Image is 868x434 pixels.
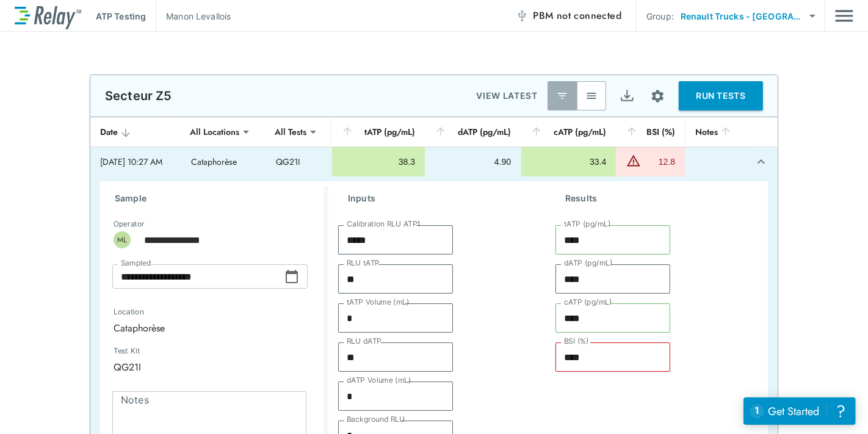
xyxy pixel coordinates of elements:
[751,151,772,172] button: expand row
[112,264,284,289] input: Choose date, selected date is Oct 8, 2025
[105,355,228,379] div: QG21I
[564,220,611,228] label: tATP (pg/mL)
[557,9,621,23] span: not connected
[341,125,415,139] div: tATP (pg/mL)
[564,298,612,306] label: cATP (pg/mL)
[121,259,151,267] label: Sampled
[646,10,674,23] p: Group:
[96,10,146,23] p: ATP Testing
[533,7,621,24] span: PBM
[476,89,538,103] p: VIEW LATEST
[90,117,181,147] th: Date
[620,89,635,104] img: Export Icon
[166,10,231,23] p: Manon Levallois
[531,156,606,168] div: 33.4
[347,337,382,345] label: RLU dATP
[347,376,411,385] label: dATP Volume (mL)
[347,298,410,306] label: tATP Volume (mL)
[435,125,511,139] div: dATP (pg/mL)
[348,191,536,206] h3: Inputs
[105,89,172,103] p: Secteur Z5
[516,10,528,22] img: Offline Icon
[626,153,641,168] img: Warning
[679,81,763,110] button: RUN TESTS
[564,259,613,267] label: dATP (pg/mL)
[114,231,131,248] div: ML
[530,125,606,139] div: cATP (pg/mL)
[564,337,589,345] label: BSI (%)
[695,125,738,139] div: Notes
[15,3,81,29] img: LuminUltra Relay
[612,81,642,110] button: Export
[100,156,172,168] div: [DATE] 10:27 AM
[115,191,324,206] h3: Sample
[642,80,674,112] button: Site setup
[114,308,269,316] label: Location
[181,120,248,144] div: All Locations
[266,147,331,176] td: QG21I
[835,4,853,27] button: Main menu
[181,147,266,176] td: Cataphorèse
[835,4,853,27] img: Drawer Icon
[644,156,675,168] div: 12.8
[347,259,380,267] label: RLU tATP
[650,89,665,104] img: Settings Icon
[342,156,415,168] div: 38.3
[347,415,405,424] label: Background RLU
[556,90,568,102] img: Latest
[266,120,315,144] div: All Tests
[565,191,753,206] h3: Results
[585,90,598,102] img: View All
[347,220,421,228] label: Calibration RLU ATP1
[105,316,311,340] div: Cataphorèse
[511,4,626,28] button: PBM not connected
[114,347,206,355] label: Test Kit
[626,125,675,139] div: BSI (%)
[743,397,856,425] iframe: Resource center
[435,156,511,168] div: 4.90
[114,220,145,228] label: Operator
